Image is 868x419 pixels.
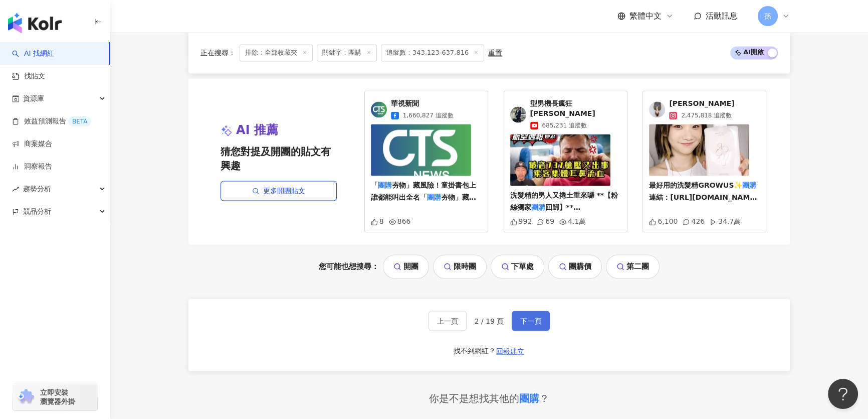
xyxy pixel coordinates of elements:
mark: 團購 [427,193,441,201]
a: 更多開團貼文 [221,181,337,201]
img: KOL Avatar [649,101,665,117]
div: 426 [683,217,705,225]
span: 追蹤數：343,123-637,816 [381,44,484,61]
a: KOL Avatar華視新聞1,660,827 追蹤數 [371,99,482,120]
button: 回報建立 [496,343,525,359]
span: 1,660,827 追蹤數 [403,111,454,120]
div: 您可能也想搜尋： [188,254,790,278]
span: 正在搜尋 ： [200,49,236,57]
span: 資源庫 [23,87,44,110]
mark: 團購 [378,181,392,189]
span: 2,475,818 追蹤數 [681,111,732,120]
img: 「團購夯物」藏風險！童掛書包上 誰都能叫出全名 [371,124,471,176]
div: 992 [510,217,532,225]
span: 繁體中文 [629,11,662,22]
div: 34.7萬 [710,217,741,225]
span: 連結：[URL][DOMAIN_NAME] [649,193,758,201]
span: 上一頁 [437,317,458,325]
span: 回歸】** 最近收到不少粉絲的私訊 [510,203,587,235]
a: 找貼文 [12,71,45,81]
span: 活動訊息 [706,11,738,21]
span: 排除：全部收藏夾 [240,44,313,61]
div: 6,100 [649,217,678,225]
div: 重置 [488,49,502,57]
span: [PERSON_NAME] [669,99,734,109]
span: 關鍵字：團購 [317,44,377,61]
a: 下單處 [491,254,544,278]
span: 回報建立 [496,347,524,355]
mark: 團購 [742,181,756,189]
a: 開團 [383,254,429,278]
span: 立即安裝 瀏覽器外掛 [40,388,75,406]
span: 洗髮精的男人又捲土重來囉 **【粉絲獨家 [510,191,618,211]
span: 2 / 19 頁 [475,317,504,325]
span: 下一頁 [520,317,541,325]
div: 8 [371,217,384,225]
span: 最好用的洗髮精GROWUS✨ [649,181,742,189]
a: KOL Avatar型男機長瘋狂[PERSON_NAME]685,231 追蹤數 [510,99,621,129]
span: 夯物」藏風險！童掛書包上 誰都能叫出全名「 [371,181,483,201]
button: 上一頁 [428,311,467,331]
span: 685,231 追蹤數 [542,121,587,130]
span: 趨勢分析 [23,178,51,200]
div: 69 [537,217,554,225]
a: 限時團 [433,254,487,278]
a: searchAI 找網紅 [12,49,54,59]
div: 你是不是想找其他的 ？ [429,391,549,405]
span: AI 推薦 [236,122,278,139]
a: 團購價 [548,254,602,278]
div: 找不到網紅？ [454,346,496,356]
img: KOL Avatar [510,106,526,122]
a: KOL Avatar[PERSON_NAME]2,475,818 追蹤數 [649,99,760,120]
a: 洞察報告 [12,162,52,172]
div: 團購 [519,391,539,405]
span: 華視新聞 [391,99,454,109]
a: 效益預測報告BETA [12,116,91,126]
div: 4.1萬 [559,217,586,225]
span: 競品分析 [23,200,51,223]
img: KOL Avatar [371,101,387,117]
span: 「 [371,181,378,189]
span: 猜您對提及開團的貼文有興趣 [221,145,337,173]
iframe: Help Scout Beacon - Open [828,379,858,409]
a: 第二團 [606,254,660,278]
a: 商案媒合 [12,139,52,149]
a: chrome extension立即安裝 瀏覽器外掛 [13,383,97,410]
div: 866 [389,217,411,225]
mark: 團購 [531,203,545,211]
button: 下一頁 [512,311,550,331]
img: logo [8,13,62,33]
img: chrome extension [16,389,36,405]
span: 孫 [764,11,771,22]
img: 瘋狂機長 詹姆士｜恐怖－737又失壓了！最舒壓的飛機．． [510,134,610,186]
span: rise [12,186,19,193]
span: 型男機長瘋狂[PERSON_NAME] [530,99,621,118]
